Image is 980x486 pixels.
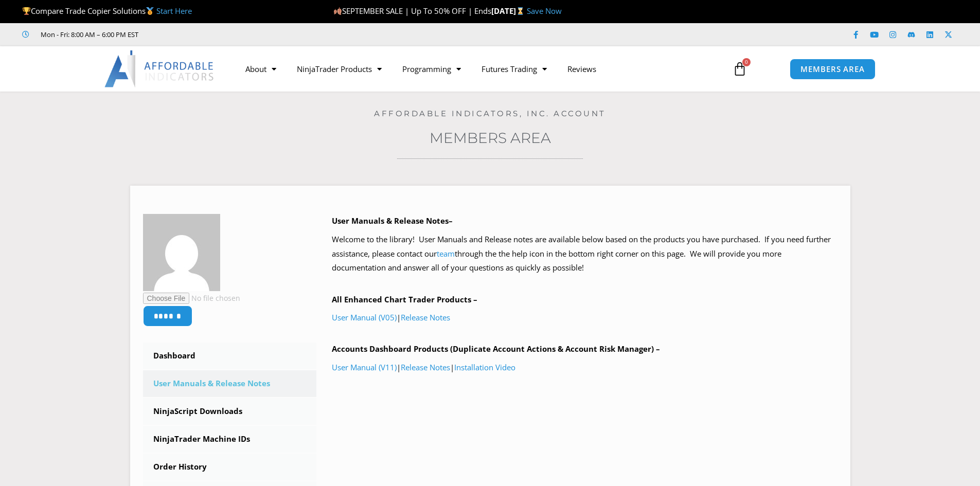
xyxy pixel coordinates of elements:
[332,215,453,226] b: User Manuals & Release Notes–
[332,232,838,276] p: Welcome to the library! User Manuals and Release notes are available below based on the products ...
[374,109,606,118] a: Affordable Indicators, Inc. Account
[332,361,838,375] p: | |
[143,426,317,453] a: NinjaTrader Machine IDs
[516,7,524,15] img: ⌛
[333,6,491,16] span: SEPTEMBER SALE | Up To 50% OFF | Ends
[143,398,317,425] a: NinjaScript Downloads
[437,248,455,259] a: team
[471,57,557,81] a: Futures Trading
[23,7,30,15] img: 🏆
[235,57,721,81] nav: Menu
[287,57,392,81] a: NinjaTrader Products
[22,6,192,16] span: Compare Trade Copier Solutions
[454,362,515,372] a: Installation Video
[401,362,450,372] a: Release Notes
[332,311,838,325] p: |
[143,343,317,369] a: Dashboard
[143,370,317,397] a: User Manuals & Release Notes
[332,362,397,372] a: User Manual (V11)
[401,312,450,322] a: Release Notes
[156,6,192,16] a: Start Here
[235,57,287,81] a: About
[38,28,138,41] span: Mon - Fri: 8:00 AM – 6:00 PM EST
[527,6,562,16] a: Save Now
[153,29,307,40] iframe: Customer reviews powered by Trustpilot
[143,454,317,480] a: Order History
[146,7,154,15] img: 🥇
[717,54,762,84] a: 0
[392,57,471,81] a: Programming
[491,6,527,16] strong: [DATE]
[332,294,477,304] b: All Enhanced Chart Trader Products –
[332,312,397,322] a: User Manual (V05)
[430,129,551,147] a: Members Area
[104,50,215,87] img: LogoAI | Affordable Indicators – NinjaTrader
[332,344,660,354] b: Accounts Dashboard Products (Duplicate Account Actions & Account Risk Manager) –
[557,57,607,81] a: Reviews
[143,214,220,291] img: 85fdfc3fbb693154d12b4ba1b181ef5c7a67d3a6f506607a5d26a4485a4b7af3
[334,7,342,15] img: 🍂
[790,59,876,80] a: MEMBERS AREA
[742,58,751,66] span: 0
[800,65,865,73] span: MEMBERS AREA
